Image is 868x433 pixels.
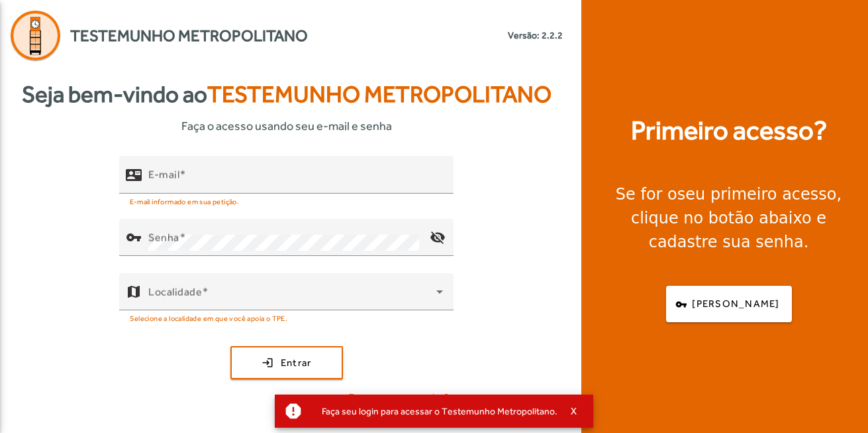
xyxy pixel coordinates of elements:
[677,185,837,204] strong: seu primeiro acesso
[130,310,287,325] mat-hint: Selecione a localidade em que você apoia o TPE.
[692,296,779,312] span: [PERSON_NAME]
[148,168,179,181] mat-label: E-mail
[126,284,142,300] mat-icon: map
[666,286,792,322] button: [PERSON_NAME]
[508,29,563,42] small: Versão: 2.2.2
[11,11,60,60] img: Logo Agenda
[230,346,343,379] button: Entrar
[126,229,142,245] mat-icon: vpn_key
[557,405,591,417] button: X
[130,194,239,208] mat-hint: E-mail informado em sua petição.
[283,401,303,421] mat-icon: report
[126,167,142,183] mat-icon: contact_mail
[148,286,202,298] mat-label: Localidade
[597,182,860,254] div: Se for o , clique no botão abaixo e cadastre sua senha.
[207,81,552,107] span: Testemunho Metropolitano
[148,231,179,244] mat-label: Senha
[311,402,557,420] div: Faça seu login para acessar o Testemunho Metropolitano.
[571,405,577,417] span: X
[70,24,308,48] span: Testemunho Metropolitano
[281,355,312,371] span: Entrar
[22,77,552,112] strong: Seja bem-vindo ao
[631,111,827,151] strong: Primeiro acesso?
[422,221,454,253] mat-icon: visibility_off
[181,117,392,135] span: Faça o acesso usando seu e-mail e senha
